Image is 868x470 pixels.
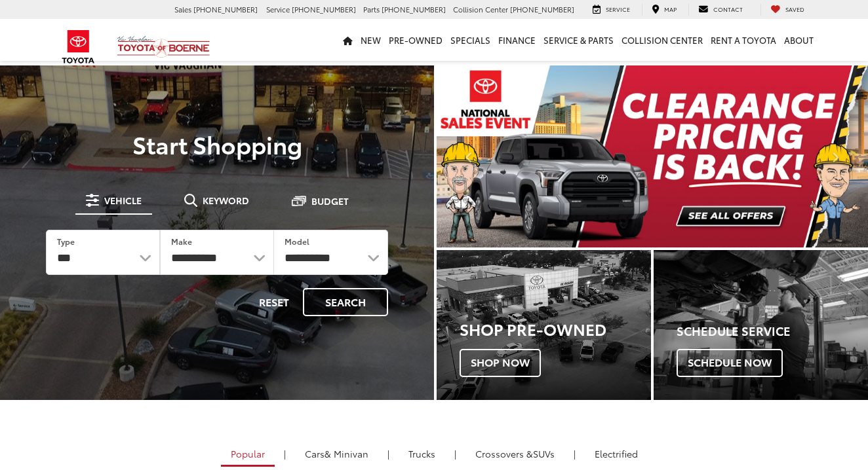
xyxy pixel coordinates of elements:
button: Click to view previous picture. [437,92,502,221]
span: Service [266,4,290,14]
span: Budget [311,196,349,206]
a: Trucks [399,443,445,465]
img: Vic Vaughan Toyota of Boerne [117,35,210,58]
span: [PHONE_NUMBER] [292,4,356,14]
a: Finance [494,19,540,61]
button: Click to view next picture. [803,92,868,221]
span: Keyword [203,196,249,205]
h4: Schedule Service [677,325,868,338]
span: Contact [713,5,743,13]
a: New [357,19,385,61]
a: Rent a Toyota [707,19,780,61]
img: Clearance Pricing Is Back [437,65,868,247]
span: Collision Center [453,4,508,14]
label: Make [171,236,192,247]
label: Type [57,236,75,247]
button: Reset [248,288,300,316]
a: Popular [221,443,275,467]
a: Cars [295,443,378,465]
span: [PHONE_NUMBER] [193,4,258,14]
span: Vehicle [104,196,142,205]
a: Home [339,19,357,61]
li: | [570,447,579,460]
span: [PHONE_NUMBER] [510,4,574,14]
a: Service & Parts: Opens in a new tab [540,19,618,61]
span: Crossovers & [475,447,533,460]
img: Toyota [54,26,103,68]
a: Electrified [585,443,648,465]
span: Saved [785,5,804,13]
a: Map [642,4,686,16]
span: & Minivan [325,447,368,460]
a: Pre-Owned [385,19,446,61]
a: Collision Center [618,19,707,61]
p: Start Shopping [28,131,406,157]
span: Service [606,5,630,13]
a: About [780,19,818,61]
a: Service [583,4,640,16]
span: [PHONE_NUMBER] [382,4,446,14]
li: | [451,447,460,460]
div: carousel slide number 1 of 2 [437,65,868,247]
h3: Shop Pre-Owned [460,320,651,337]
span: Map [664,5,677,13]
label: Model [285,236,309,247]
section: Carousel section with vehicle pictures - may contain disclaimers. [437,65,868,247]
button: Search [303,288,388,316]
a: Shop Pre-Owned Shop Now [437,250,651,400]
a: My Saved Vehicles [760,4,814,16]
span: Parts [363,4,380,14]
div: Toyota [437,250,651,400]
a: SUVs [465,443,564,465]
span: Shop Now [460,349,541,376]
li: | [281,447,289,460]
a: Schedule Service Schedule Now [654,250,868,400]
span: Sales [174,4,191,14]
a: Specials [446,19,494,61]
div: Toyota [654,250,868,400]
a: Contact [688,4,753,16]
li: | [384,447,393,460]
span: Schedule Now [677,349,783,376]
